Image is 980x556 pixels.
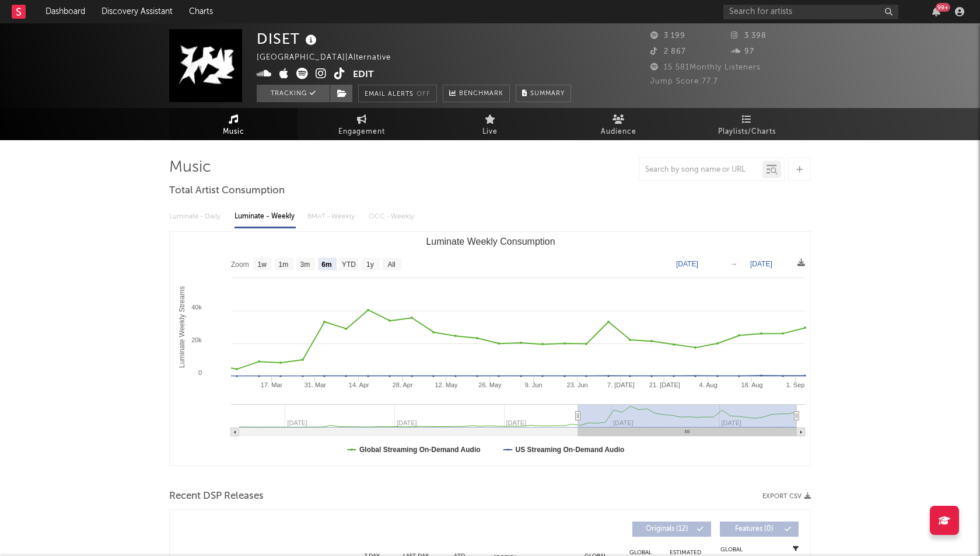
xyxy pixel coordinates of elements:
[169,108,297,140] a: Music
[191,304,202,311] text: 40k
[932,7,940,16] button: 99+
[731,48,754,55] span: 97
[231,260,249,269] text: Zoom
[257,29,320,48] div: DISET
[435,381,458,388] text: 12. May
[300,260,310,269] text: 3m
[720,522,799,537] button: Features(0)
[358,85,437,102] button: Email AlertsOff
[730,260,737,268] text: →
[235,207,296,227] div: Luminate - Weekly
[459,87,503,101] span: Benchmark
[639,165,762,175] input: Search by song name or URL
[682,108,811,140] a: Playlists/Charts
[516,85,571,102] button: Summary
[338,125,385,139] span: Engagement
[650,64,761,71] span: 15 581 Monthly Listeners
[650,78,718,85] span: Jump Score: 77.7
[718,125,776,139] span: Playlists/Charts
[567,381,588,388] text: 23. Jun
[342,260,356,269] text: YTD
[426,237,555,246] text: Luminate Weekly Consumption
[516,446,625,454] text: US Streaming On-Demand Audio
[169,489,264,503] span: Recent DSP Releases
[416,91,430,98] em: Off
[426,108,554,140] a: Live
[525,381,542,388] text: 9. Jun
[304,381,327,388] text: 31. Mar
[279,260,289,269] text: 1m
[353,68,374,82] button: Edit
[349,381,369,388] text: 14. Apr
[257,51,404,65] div: [GEOGRAPHIC_DATA] | Alternative
[750,260,772,268] text: [DATE]
[607,381,635,388] text: 7. [DATE]
[723,5,898,19] input: Search for artists
[387,260,395,269] text: All
[650,48,686,55] span: 2 867
[632,522,711,537] button: Originals(12)
[257,85,330,102] button: Tracking
[170,232,811,465] svg: Luminate Weekly Consumption
[762,493,811,500] button: Export CSV
[393,381,413,388] text: 28. Apr
[359,446,481,454] text: Global Streaming On-Demand Audio
[936,3,950,12] div: 99 +
[640,526,694,533] span: Originals ( 12 )
[786,381,805,388] text: 1. Sep
[178,286,186,368] text: Luminate Weekly Streams
[169,184,285,198] span: Total Artist Consumption
[699,381,717,388] text: 4. Aug
[191,336,202,343] text: 20k
[198,369,202,376] text: 0
[649,381,680,388] text: 21. [DATE]
[297,108,426,140] a: Engagement
[321,260,331,269] text: 6m
[482,125,498,139] span: Live
[601,125,636,139] span: Audience
[478,381,502,388] text: 26. May
[530,91,565,97] span: Summary
[554,108,682,140] a: Audience
[261,381,283,388] text: 17. Mar
[731,32,766,40] span: 3 398
[366,260,374,269] text: 1y
[741,381,762,388] text: 18. Aug
[727,526,781,533] span: Features ( 0 )
[258,260,267,269] text: 1w
[223,125,244,139] span: Music
[443,85,510,102] a: Benchmark
[650,32,685,40] span: 3 199
[676,260,698,268] text: [DATE]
